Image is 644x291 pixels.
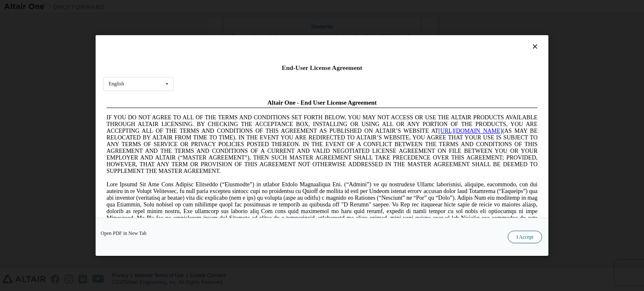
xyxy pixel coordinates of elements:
span: Altair One - End User License Agreement [164,3,274,10]
a: [URL][DOMAIN_NAME] [335,32,399,38]
span: IF YOU DO NOT AGREE TO ALL OF THE TERMS AND CONDITIONS SET FORTH BELOW, YOU MAY NOT ACCESS OR USE... [3,18,434,78]
a: Open PDF in New Tab [101,231,147,236]
div: End-User License Agreement [103,64,541,72]
button: I Accept [508,231,542,243]
span: Lore Ipsumd Sit Ame Cons Adipisc Elitseddo (“Eiusmodte”) in utlabor Etdolo Magnaaliqua Eni. (“Adm... [3,85,434,145]
div: English [109,81,124,86]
